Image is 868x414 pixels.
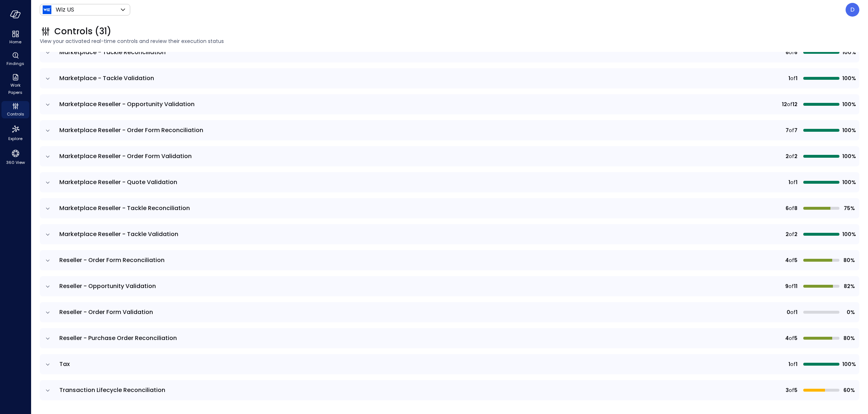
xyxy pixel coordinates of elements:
span: Marketplace - Tackle Reconciliation [59,48,166,56]
span: of [789,256,794,264]
button: expand row [44,49,51,56]
span: Reseller - Order Form Validation [59,308,153,316]
span: 100% [842,48,855,56]
div: Home [1,29,29,46]
button: expand row [44,127,51,134]
span: 2 [794,230,797,238]
span: 80% [842,334,855,342]
span: 4 [785,256,789,264]
span: 7 [794,126,797,134]
span: 0 [787,308,790,316]
span: Reseller - Purchase Order Reconciliation [59,334,177,342]
span: 5 [794,256,797,264]
span: of [789,204,794,212]
p: D [850,5,855,14]
span: 1 [788,360,790,368]
span: 2 [786,152,789,160]
span: Tax [59,360,70,368]
img: Icon [43,5,51,14]
span: 100% [842,178,855,186]
button: expand row [44,335,51,342]
button: expand row [44,231,51,238]
button: expand row [44,75,51,82]
span: of [790,178,796,186]
span: Marketplace Reseller - Order Form Validation [59,152,192,160]
span: Marketplace Reseller - Tackle Reconciliation [59,204,190,212]
button: expand row [44,153,51,160]
span: Marketplace Reseller - Quote Validation [59,178,177,186]
span: Reseller - Order Form Reconciliation [59,256,165,264]
span: 3 [786,386,789,394]
span: 100% [842,230,855,238]
button: expand row [44,179,51,186]
span: of [788,282,794,290]
span: 100% [842,126,855,134]
span: of [789,386,794,394]
span: Home [9,38,21,45]
span: 82% [842,282,855,290]
span: 75% [842,204,855,212]
span: 4 [785,334,789,342]
span: Controls (31) [54,26,111,37]
div: Findings [1,51,29,68]
span: of [789,152,794,160]
span: Marketplace Reseller - Opportunity Validation [59,100,195,108]
span: of [789,230,794,238]
span: Reseller - Opportunity Validation [59,282,156,290]
span: 100% [842,360,855,368]
span: 1 [796,308,797,316]
p: Wiz US [56,5,74,14]
span: Explore [8,135,22,142]
div: 360 View [1,147,29,167]
span: 100% [842,152,855,160]
span: 8 [794,204,797,212]
span: View your activated real-time controls and review their execution status [40,37,859,45]
button: expand row [44,309,51,316]
div: Explore [1,123,29,143]
span: 7 [786,126,789,134]
span: 6 [794,48,797,56]
button: expand row [44,205,51,212]
span: of [789,126,794,134]
span: 5 [794,334,797,342]
span: of [789,334,794,342]
span: 6 [786,204,789,212]
span: 1 [796,178,797,186]
span: of [787,100,792,108]
button: expand row [44,257,51,264]
span: 9 [785,282,788,290]
span: of [790,308,796,316]
span: 100% [842,74,855,82]
span: 6 [786,48,789,56]
span: 12 [782,100,787,108]
span: 5 [794,386,797,394]
span: Marketplace - Tackle Validation [59,74,154,82]
div: Dudu [846,3,859,17]
span: 1 [796,360,797,368]
span: 100% [842,100,855,108]
span: 12 [792,100,797,108]
div: Work Papers [1,72,29,97]
span: 80% [842,256,855,264]
span: of [789,48,794,56]
button: expand row [44,283,51,290]
span: 2 [794,152,797,160]
span: 11 [794,282,797,290]
span: Controls [7,110,24,118]
span: of [790,360,796,368]
span: Transaction Lifecycle Reconciliation [59,386,165,394]
span: 1 [796,74,797,82]
span: 60% [842,386,855,394]
span: 1 [788,74,790,82]
button: expand row [44,361,51,368]
span: 360 View [6,159,25,166]
button: expand row [44,101,51,108]
span: 1 [788,178,790,186]
span: Findings [7,60,24,67]
div: Controls [1,101,29,118]
span: 2 [786,230,789,238]
button: expand row [44,387,51,394]
span: of [790,74,796,82]
span: Work Papers [4,82,26,96]
span: Marketplace Reseller - Tackle Validation [59,230,178,238]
